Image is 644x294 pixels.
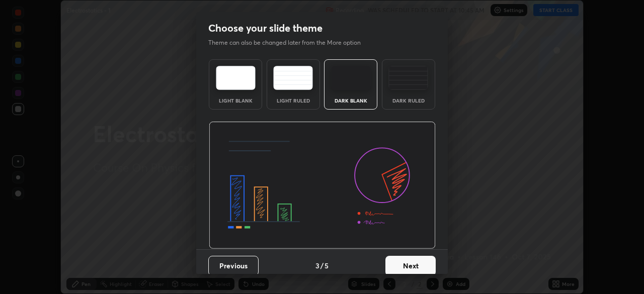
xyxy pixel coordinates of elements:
div: Dark Ruled [388,98,429,103]
button: Next [385,256,436,276]
h4: / [320,260,324,271]
h4: 3 [315,260,319,271]
h2: Choose your slide theme [208,22,323,35]
h4: 5 [325,260,329,271]
div: Dark Blank [331,98,371,103]
button: Previous [208,256,259,276]
div: Light Blank [215,98,256,103]
div: Light Ruled [273,98,313,103]
img: darkRuledTheme.de295e13.svg [388,66,428,90]
img: darkTheme.f0cc69e5.svg [331,66,371,90]
img: lightRuledTheme.5fabf969.svg [273,66,313,90]
img: darkThemeBanner.d06ce4a2.svg [209,122,436,249]
p: Theme can also be changed later from the More option [208,38,371,47]
img: lightTheme.e5ed3b09.svg [216,66,256,90]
